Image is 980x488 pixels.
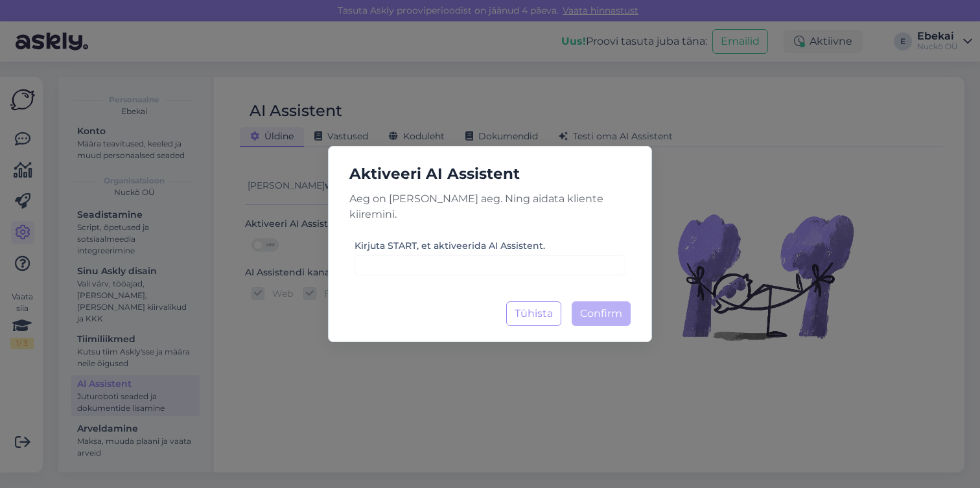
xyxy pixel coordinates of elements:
label: Kirjuta START, et aktiveerida AI Assistent. [355,239,545,253]
p: Aeg on [PERSON_NAME] aeg. Ning aidata kliente kiiremini. [339,191,641,222]
button: Confirm [572,301,631,326]
button: Tühista [506,301,561,326]
span: Confirm [580,307,622,320]
h5: Aktiveeri AI Assistent [339,162,641,186]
